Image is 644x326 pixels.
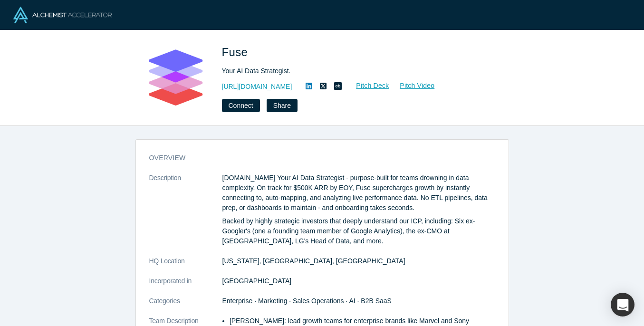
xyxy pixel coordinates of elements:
a: [URL][DOMAIN_NAME] [222,82,292,92]
img: Alchemist Logo [13,7,112,23]
p: [DOMAIN_NAME] Your AI Data Strategist - purpose-built for teams drowning in data complexity. On t... [222,173,495,213]
button: Share [267,99,298,112]
h3: overview [149,153,482,163]
span: Enterprise · Marketing · Sales Operations · AI · B2B SaaS [222,297,392,305]
button: Connect [222,99,260,112]
div: Your AI Data Strategist. [222,66,488,76]
dd: [US_STATE], [GEOGRAPHIC_DATA], [GEOGRAPHIC_DATA] [222,256,495,266]
dd: [GEOGRAPHIC_DATA] [222,276,495,286]
dt: HQ Location [149,256,222,276]
span: Fuse [222,46,251,58]
dt: Categories [149,296,222,316]
p: Backed by highly strategic investors that deeply understand our ICP, including: Six ex-Googler's ... [222,216,495,246]
dt: Description [149,173,222,256]
dt: Incorporated in [149,276,222,296]
a: Pitch Deck [346,80,389,91]
a: Pitch Video [389,80,435,91]
img: Fuse's Logo [142,44,209,110]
